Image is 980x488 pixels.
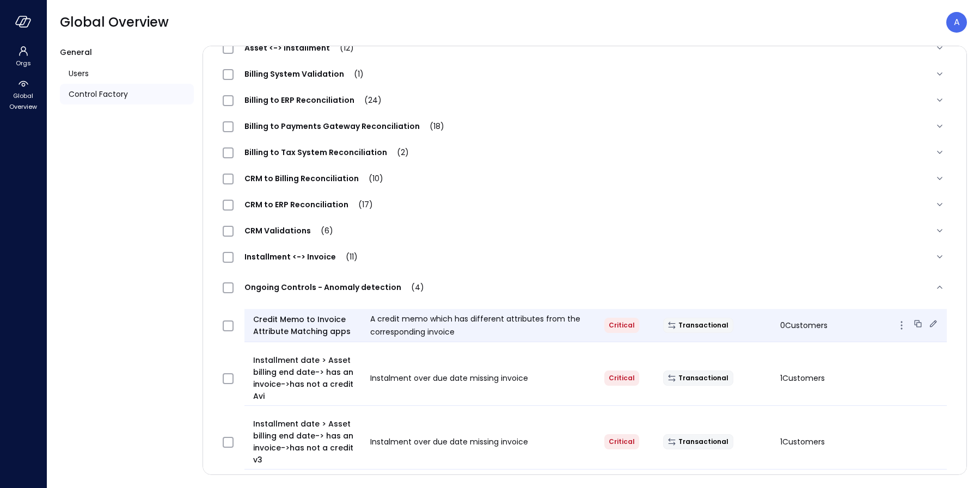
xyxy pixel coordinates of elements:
span: Credit Memo to Invoice Attribute Matching apps [253,313,362,337]
span: Instalment over due date missing invoice [370,436,528,447]
div: CRM Validations(6) [214,218,955,244]
span: (2) [387,147,409,158]
div: Ongoing Controls - Anomaly detection(4) [214,270,955,305]
span: CRM to ERP Reconciliation [234,199,384,210]
div: Asset <-> Installment(12) [214,35,955,61]
span: Control Factory [69,88,128,100]
p: A [954,16,960,29]
div: Billing System Validation(1) [214,61,955,87]
span: Installment <-> Invoice [234,251,369,262]
span: Installment date > Asset billing end date-> has an invoice->has not a credit v3 [253,418,362,466]
a: Control Factory [60,84,194,104]
span: CRM Validations [234,225,344,236]
span: 0 Customers [780,320,828,331]
span: Global Overview [7,90,40,112]
span: (18) [420,121,444,132]
span: Billing System Validation [234,69,375,79]
span: Instalment over due date missing invoice [370,373,528,384]
div: CRM to ERP Reconciliation(17) [214,192,955,218]
div: Orgs [2,44,44,70]
span: Billing to Tax System Reconciliation [234,147,420,158]
span: 1 Customers [780,436,825,447]
span: (11) [336,251,358,262]
span: 1 Customers [780,373,825,384]
div: Billing to Payments Gateway Reconciliation(18) [214,113,955,139]
div: Billing to ERP Reconciliation(24) [214,87,955,113]
span: (1) [344,69,364,79]
div: Billing to Tax System Reconciliation(2) [214,139,955,165]
a: Users [60,63,194,84]
span: Installment date > Asset billing end date-> has an invoice->has not a credit Avi [253,354,362,402]
div: Global Overview [2,76,44,113]
span: Billing to Payments Gateway Reconciliation [234,121,455,132]
span: (17) [348,199,373,210]
span: (10) [359,173,383,184]
span: Ongoing Controls - Anomaly detection [234,282,435,293]
span: A credit memo which has different attributes from the corresponding invoice [370,313,580,337]
span: (4) [401,282,424,293]
div: Installment <-> Invoice(11) [214,244,955,270]
span: General [60,47,92,58]
span: (12) [330,42,354,53]
div: CRM to Billing Reconciliation(10) [214,165,955,192]
span: Global Overview [60,14,169,31]
span: Users [69,67,89,79]
span: Billing to ERP Reconciliation [234,95,393,106]
span: (6) [311,225,333,236]
span: Asset <-> Installment [234,42,365,53]
span: CRM to Billing Reconciliation [234,173,394,184]
div: Avi Brandwain [946,12,967,33]
span: (24) [354,95,382,106]
span: Orgs [16,58,31,69]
